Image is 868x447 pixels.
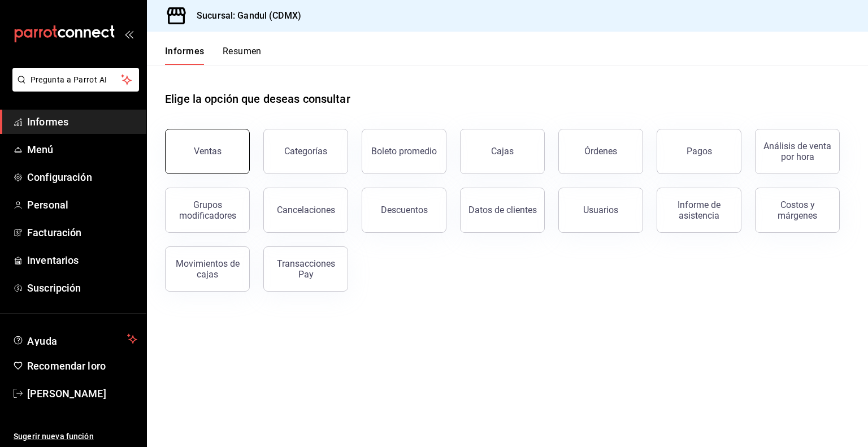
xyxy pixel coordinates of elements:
[27,360,106,372] font: Recomendar loro
[27,199,68,211] font: Personal
[755,129,840,174] button: Análisis de venta por hora
[165,45,262,65] div: pestañas de navegación
[27,227,81,238] font: Facturación
[263,246,348,292] button: Transacciones Pay
[263,188,348,233] button: Cancelaciones
[14,432,94,441] font: Sugerir nueva función
[491,146,514,157] font: Cajas
[179,199,236,221] font: Grupos modificadores
[165,92,350,106] font: Elige la opción que deseas consultar
[657,188,741,233] button: Informe de asistencia
[263,129,348,174] button: Categorías
[755,188,840,233] button: Costos y márgenes
[165,129,250,174] button: Ventas
[362,188,446,233] button: Descuentos
[583,205,618,215] font: Usuarios
[277,258,335,280] font: Transacciones Pay
[27,335,58,347] font: Ayuda
[284,146,327,157] font: Categorías
[558,129,643,174] button: Órdenes
[27,144,54,155] font: Menú
[12,68,139,92] button: Pregunta a Parrot AI
[687,146,712,157] font: Pagos
[176,258,240,280] font: Movimientos de cajas
[165,246,250,292] button: Movimientos de cajas
[27,116,68,128] font: Informes
[763,141,831,162] font: Análisis de venta por hora
[460,129,545,174] a: Cajas
[27,254,79,266] font: Inventarios
[657,129,741,174] button: Pagos
[277,205,335,215] font: Cancelaciones
[371,146,437,157] font: Boleto promedio
[31,75,107,84] font: Pregunta a Parrot AI
[27,171,92,183] font: Configuración
[223,46,262,57] font: Resumen
[778,199,817,221] font: Costos y márgenes
[362,129,446,174] button: Boleto promedio
[27,388,106,400] font: [PERSON_NAME]
[165,188,250,233] button: Grupos modificadores
[678,199,721,221] font: Informe de asistencia
[8,82,139,94] a: Pregunta a Parrot AI
[197,10,301,21] font: Sucursal: Gandul (CDMX)
[27,282,81,294] font: Suscripción
[194,146,222,157] font: Ventas
[558,188,643,233] button: Usuarios
[381,205,428,215] font: Descuentos
[124,29,133,38] button: abrir_cajón_menú
[460,188,545,233] button: Datos de clientes
[165,46,205,57] font: Informes
[468,205,537,215] font: Datos de clientes
[584,146,617,157] font: Órdenes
